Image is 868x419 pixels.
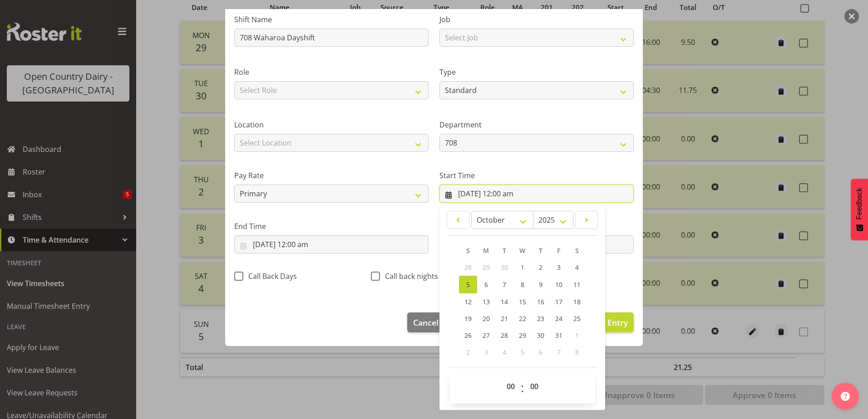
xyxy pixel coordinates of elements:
[234,67,429,78] label: Role
[557,348,561,356] span: 7
[555,297,562,306] span: 17
[503,348,506,356] span: 4
[483,297,490,306] span: 13
[568,276,586,293] a: 11
[439,119,634,130] label: Department
[495,293,513,310] a: 14
[477,327,495,344] a: 27
[459,310,477,327] a: 19
[550,259,568,276] a: 3
[495,327,513,344] a: 28
[484,280,488,289] span: 6
[464,263,472,272] span: 28
[234,119,429,130] label: Location
[495,310,513,327] a: 21
[568,259,586,276] a: 4
[575,331,579,340] span: 1
[521,263,524,272] span: 1
[483,314,490,323] span: 20
[532,293,550,310] a: 16
[575,348,579,356] span: 8
[513,276,532,293] a: 8
[537,314,544,323] span: 23
[439,185,634,203] input: Click to select...
[519,246,525,255] span: W
[519,331,526,340] span: 29
[519,297,526,306] span: 15
[466,280,470,289] span: 5
[550,293,568,310] a: 17
[503,246,506,255] span: T
[555,331,562,340] span: 31
[464,331,472,340] span: 26
[841,392,850,401] img: help-xxl-2.png
[234,170,429,181] label: Pay Rate
[513,259,532,276] a: 1
[234,29,429,47] input: Shift Name
[513,327,532,344] a: 29
[557,263,561,272] span: 3
[484,348,488,356] span: 3
[234,221,429,232] label: End Time
[539,348,542,356] span: 6
[539,280,542,289] span: 9
[483,246,489,255] span: M
[577,317,628,328] span: Update Entry
[459,276,477,293] a: 5
[555,280,562,289] span: 10
[555,314,562,323] span: 24
[407,312,444,332] button: Cancel
[575,263,579,272] span: 4
[501,263,508,272] span: 30
[483,263,490,272] span: 29
[513,310,532,327] a: 22
[521,348,524,356] span: 5
[550,327,568,344] a: 31
[243,272,297,281] span: Call Back Days
[459,327,477,344] a: 26
[539,246,542,255] span: T
[532,310,550,327] a: 23
[466,348,470,356] span: 2
[521,280,524,289] span: 8
[234,14,429,25] label: Shift Name
[501,297,508,306] span: 14
[557,246,560,255] span: F
[539,263,542,272] span: 2
[464,314,472,323] span: 19
[532,327,550,344] a: 30
[573,314,581,323] span: 25
[851,179,868,240] button: Feedback - Show survey
[532,259,550,276] a: 2
[503,280,506,289] span: 7
[413,317,439,328] span: Cancel
[568,293,586,310] a: 18
[477,310,495,327] a: 20
[501,314,508,323] span: 21
[466,246,470,255] span: S
[380,272,438,281] span: Call back nights
[439,14,634,25] label: Job
[550,276,568,293] a: 10
[439,170,634,181] label: Start Time
[459,293,477,310] a: 12
[495,276,513,293] a: 7
[501,331,508,340] span: 28
[234,235,429,253] input: Click to select...
[519,314,526,323] span: 22
[575,246,579,255] span: S
[521,377,524,400] span: :
[483,331,490,340] span: 27
[477,293,495,310] a: 13
[537,331,544,340] span: 30
[568,310,586,327] a: 25
[573,280,581,289] span: 11
[855,188,863,219] span: Feedback
[477,276,495,293] a: 6
[550,310,568,327] a: 24
[537,297,544,306] span: 16
[532,276,550,293] a: 9
[464,297,472,306] span: 12
[513,293,532,310] a: 15
[573,297,581,306] span: 18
